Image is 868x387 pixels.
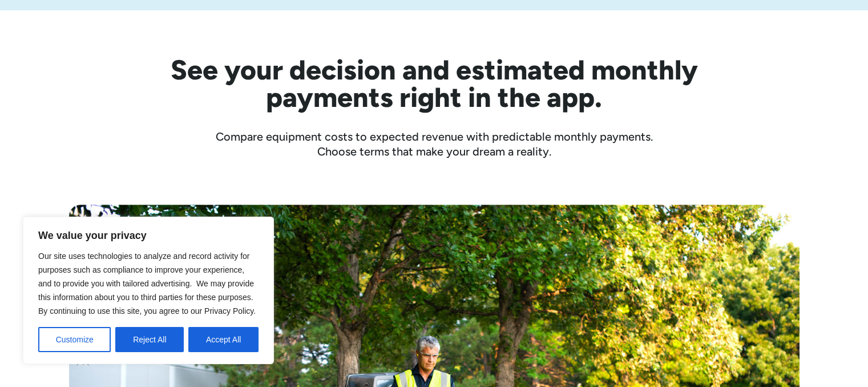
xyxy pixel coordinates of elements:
div: Compare equipment costs to expected revenue with predictable monthly payments. Choose terms that ... [69,129,800,159]
span: Our site uses technologies to analyze and record activity for purposes such as compliance to impr... [38,252,256,316]
div: We value your privacy [23,217,274,364]
h2: See your decision and estimated monthly payments right in the app. [115,56,754,111]
button: Customize [38,327,111,352]
button: Accept All [188,327,259,352]
button: Reject All [115,327,184,352]
p: We value your privacy [38,229,259,242]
